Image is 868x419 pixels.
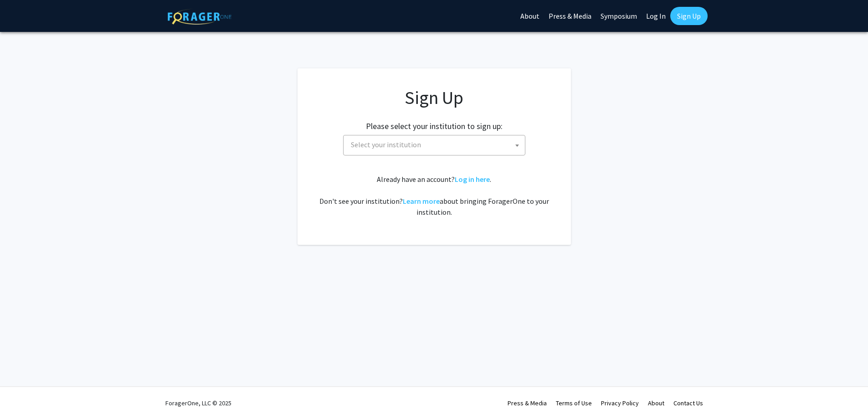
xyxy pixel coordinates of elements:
[455,175,490,184] a: Log in here
[316,174,553,217] div: Already have an account? . Don't see your institution? about bringing ForagerOne to your institut...
[670,7,708,25] a: Sign Up
[673,399,703,407] a: Contact Us
[508,399,547,407] a: Press & Media
[601,399,639,407] a: Privacy Policy
[347,135,525,154] span: Select your institution
[648,399,664,407] a: About
[165,387,231,419] div: ForagerOne, LLC © 2025
[403,197,440,206] a: Learn more about bringing ForagerOne to your institution
[343,135,525,155] span: Select your institution
[556,399,592,407] a: Terms of Use
[366,121,503,131] h2: Please select your institution to sign up:
[316,87,553,109] h1: Sign Up
[351,140,421,149] span: Select your institution
[168,9,231,25] img: ForagerOne Logo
